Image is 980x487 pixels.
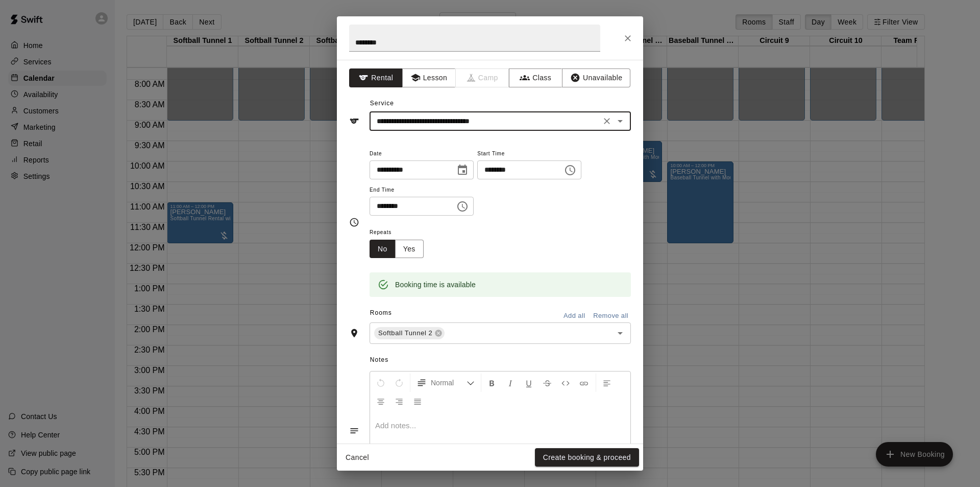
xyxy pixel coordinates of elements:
button: Format Strikethrough [538,374,556,392]
span: Normal [431,378,467,388]
span: Service [370,100,394,107]
span: Date [370,147,474,161]
svg: Service [349,116,359,126]
svg: Rooms [349,328,359,338]
button: Open [613,326,627,340]
button: Insert Link [575,374,593,392]
svg: Notes [349,426,359,436]
div: Softball Tunnel 2 [374,327,445,339]
button: Cancel [341,448,374,467]
button: Clear [600,114,614,128]
button: Right Align [390,392,408,410]
span: Start Time [477,147,581,161]
button: Create booking & proceed [535,448,639,467]
button: Format Underline [520,374,537,392]
button: Add all [558,308,591,324]
span: Softball Tunnel 2 [374,328,436,338]
div: Booking time is available [395,275,476,294]
button: Lesson [402,68,456,87]
button: Insert Code [557,374,574,392]
div: outlined button group [370,240,424,259]
button: Class [509,68,562,87]
button: Rental [349,68,403,87]
button: Formatting Options [412,374,479,392]
button: Format Italics [502,374,519,392]
button: Left Align [598,374,616,392]
span: End Time [370,183,474,197]
span: Camps can only be created in the Services page [456,68,509,87]
button: Close [619,29,637,48]
span: Notes [370,352,631,368]
button: Choose time, selected time is 10:00 AM [560,160,580,180]
button: Center Align [372,392,389,410]
span: Rooms [370,309,392,316]
button: Unavailable [562,68,630,87]
button: Yes [395,240,424,259]
button: Open [613,114,627,128]
button: Choose date, selected date is Aug 16, 2025 [452,160,473,180]
button: Undo [372,374,389,392]
button: Choose time, selected time is 10:30 AM [452,196,473,217]
span: Repeats [370,226,432,240]
button: Redo [390,374,408,392]
button: Remove all [591,308,631,324]
button: No [370,240,396,259]
button: Justify Align [409,392,426,410]
button: Format Bold [483,374,501,392]
svg: Timing [349,217,359,227]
